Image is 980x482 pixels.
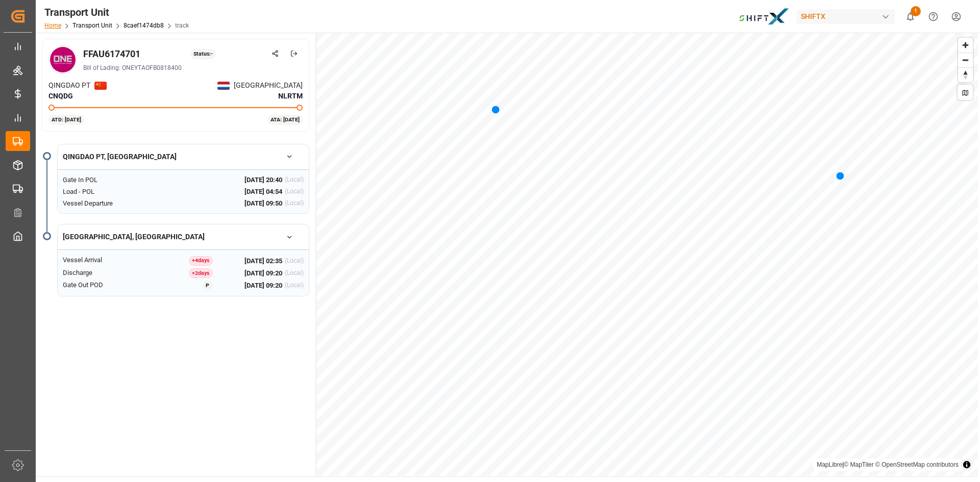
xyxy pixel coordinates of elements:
button: Help Center [922,5,945,28]
a: Home [44,22,61,29]
div: + 4 day s [189,256,213,266]
span: [DATE] 20:40 [244,175,282,185]
span: QINGDAO PT [48,80,90,91]
div: Transport Unit [44,5,189,20]
canvas: Map [316,33,978,476]
div: Gate Out POD [63,280,152,291]
div: + 2 day s [189,268,213,278]
button: SHIFTX [797,7,899,26]
div: SHIFTX [797,9,895,24]
span: 1 [911,6,921,16]
div: P [203,281,213,291]
div: (Local) [285,281,304,291]
div: Status: - [190,49,216,59]
div: (Local) [285,198,304,209]
div: Load - POL [63,187,152,197]
div: (Local) [285,187,304,197]
div: Vessel Departure [63,198,152,209]
div: (Local) [285,256,304,266]
img: Netherlands [217,82,230,90]
button: P [192,280,224,291]
a: © MapTiler [844,461,873,468]
span: NLRTM [278,91,303,102]
span: CNQDG [48,92,73,100]
button: Zoom out [958,53,973,67]
span: [DATE] 09:20 [244,268,282,278]
a: Transport Unit [72,22,112,29]
div: Map marker [492,104,500,114]
div: ATD: [DATE] [48,115,85,125]
span: [DATE] 02:35 [244,256,282,266]
button: show 1 new notifications [899,5,922,28]
summary: Toggle attribution [961,459,973,471]
div: (Local) [285,268,304,278]
div: | [817,460,959,470]
button: QINGDAO PT, [GEOGRAPHIC_DATA] [58,148,309,166]
button: [GEOGRAPHIC_DATA], [GEOGRAPHIC_DATA] [58,228,309,246]
a: MapLibre [817,461,842,468]
div: Bill of Lading: ONEYTAOFB0818400 [83,63,303,72]
button: Zoom in [958,38,973,53]
div: FFAU6174701 [83,47,140,61]
span: [DATE] 09:50 [244,198,282,209]
button: Reset bearing to north [958,67,973,82]
img: Bildschirmfoto%202024-11-13%20um%2009.31.44.png_1731487080.png [739,8,790,26]
div: Map marker [836,170,844,181]
img: Netherlands [94,82,107,90]
span: [GEOGRAPHIC_DATA] [234,80,303,91]
div: (Local) [285,175,304,185]
a: © OpenStreetMap contributors [875,461,959,468]
div: Vessel Arrival [63,255,152,266]
div: ATA: [DATE] [267,115,303,125]
div: Gate In POL [63,175,152,185]
span: [DATE] 09:20 [244,281,282,291]
div: Discharge [63,268,152,278]
img: Carrier Logo [50,47,76,72]
span: [DATE] 04:54 [244,187,282,197]
a: 8caef1474db8 [124,22,164,29]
